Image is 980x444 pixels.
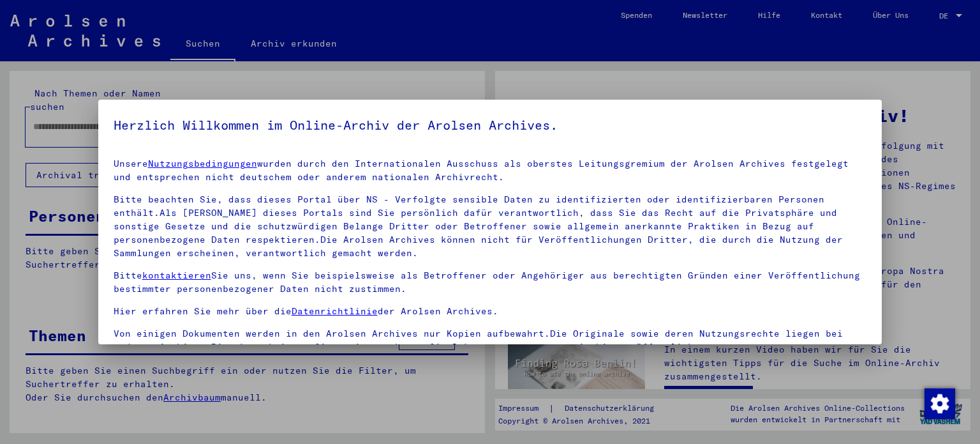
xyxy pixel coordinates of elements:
p: Bitte beachten Sie, dass dieses Portal über NS - Verfolgte sensible Daten zu identifizierten oder... [114,193,867,260]
p: Hier erfahren Sie mehr über die der Arolsen Archives. [114,305,867,318]
a: kontaktieren Sie uns [240,341,355,353]
p: Bitte Sie uns, wenn Sie beispielsweise als Betroffener oder Angehöriger aus berechtigten Gründen ... [114,269,867,296]
img: Zustimmung ändern [924,388,955,419]
a: kontaktieren [142,270,211,281]
h5: Herzlich Willkommen im Online-Archiv der Arolsen Archives. [114,115,867,135]
a: Nutzungsbedingungen [148,158,257,169]
p: Unsere wurden durch den Internationalen Ausschuss als oberstes Leitungsgremium der Arolsen Archiv... [114,157,867,184]
a: Datenrichtlinie [292,305,378,317]
p: Von einigen Dokumenten werden in den Arolsen Archives nur Kopien aufbewahrt.Die Originale sowie d... [114,327,867,354]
